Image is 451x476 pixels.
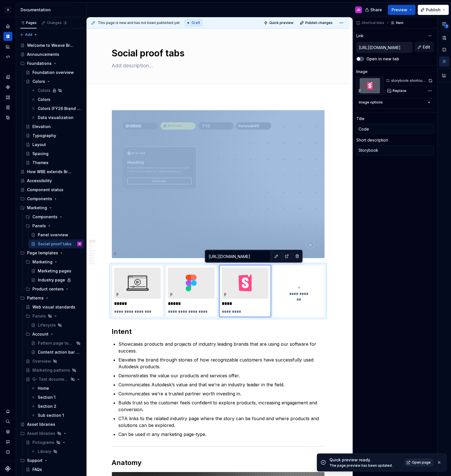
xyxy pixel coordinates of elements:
[32,331,48,337] div: Account
[3,32,12,41] a: Documentation
[27,295,44,301] div: Patterns
[29,348,84,357] a: Content action bar pattern
[3,52,12,61] div: Code automation
[23,303,84,312] a: Web visual standards
[3,42,12,51] a: Analytics
[27,52,59,57] div: Announcements
[3,22,12,31] a: Home
[38,97,50,102] div: Colors
[110,47,324,60] textarea: Social proof tabs
[23,438,84,447] a: Pictograms
[388,5,415,15] button: Preview
[370,7,382,13] span: Share
[18,248,84,257] div: Page templates
[18,194,84,203] div: Components
[405,459,433,466] a: Open page
[32,259,52,265] div: Marketing
[5,466,11,471] svg: Supernova Logo
[29,384,84,393] a: Home
[118,372,325,379] p: Demonstrates the value our products and services offer.
[32,223,46,229] div: Panels
[23,77,84,86] a: Colors
[18,456,84,465] div: Support
[426,7,441,13] span: Publish
[118,381,325,388] p: Communicates Autodesk’s value and that we’re an industry leader in the field.
[18,294,84,303] div: Patterns
[38,404,56,409] div: Section 2
[3,417,12,426] button: Search ⌘K
[29,113,84,122] a: Data visualization
[112,458,325,467] h2: Anatomy
[38,232,68,238] div: Panel overview
[23,465,84,474] a: FAQs
[23,122,84,131] a: Elevation
[356,137,388,143] div: Short description
[23,212,84,221] div: Components
[362,21,384,25] span: Shortcut links
[3,427,12,436] a: Settings
[27,422,55,427] div: Asset libraries
[305,21,333,25] span: Publish changes
[23,366,84,375] a: Marketing patterns
[359,100,431,107] button: Image options
[3,437,12,446] div: Contact support
[362,5,386,15] button: Share
[38,449,51,454] div: Library
[32,467,42,472] div: FAQs
[3,83,12,92] a: Components
[38,277,65,283] div: Industry page
[357,8,361,12] div: JD
[38,106,81,111] div: Colors (FY26 Brand refresh)
[23,140,84,149] a: Layout
[32,313,46,319] div: Panels
[32,133,56,138] div: Typography
[32,142,46,147] div: Layout
[262,19,296,27] button: Quick preview
[32,160,48,166] div: Themes
[29,339,84,348] a: Pattern page template
[168,268,215,299] img: b289c909-b765-4bfe-9f29-754c9ce6df08.png
[298,19,335,27] button: Publish changes
[32,286,64,292] div: Product centers
[29,393,84,402] a: Section 1
[23,158,84,167] a: Themes
[18,167,84,176] a: How WBE extends Brand
[356,145,434,155] textarea: Storybook
[18,429,84,438] div: Asset libraries
[3,93,12,102] div: Assets
[29,321,84,330] a: Lifecycle
[38,395,56,400] div: Section 1
[118,356,325,370] p: Elevates the brand through stories of how recognizable customers have successfully used Autodesk ...
[29,104,84,113] a: Colors (FY26 Brand refresh)
[118,390,325,397] p: Communicates we’re a trusted partner worth investing in.
[27,205,47,211] div: Marketing
[21,7,84,13] div: Documentation
[118,431,325,438] p: Can be used in any marketing page-type.
[29,230,84,239] a: Panel overview
[27,250,58,256] div: Page templates
[38,413,64,418] div: Sub section 1
[118,415,325,429] p: CTA links to the related industry page where the story can be found and where products and soluti...
[355,19,387,27] button: Shortcut links
[18,41,84,50] a: Welcome to Weave Brand Extended
[415,42,434,52] button: Edit
[23,312,84,321] div: Panels
[32,79,45,84] div: Colors
[18,50,84,59] a: Announcements
[356,69,368,74] div: Image
[3,72,12,81] div: Design tokens
[3,103,12,112] div: Storybook stories
[444,24,449,28] span: 1
[118,341,325,354] p: Showcases products and projects of industry leading brands that are using our software for success.
[32,440,54,445] div: Pictograms
[359,100,383,105] div: Image options
[32,304,75,310] div: Web visual standards
[47,21,67,25] div: Changes
[23,131,84,140] a: Typography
